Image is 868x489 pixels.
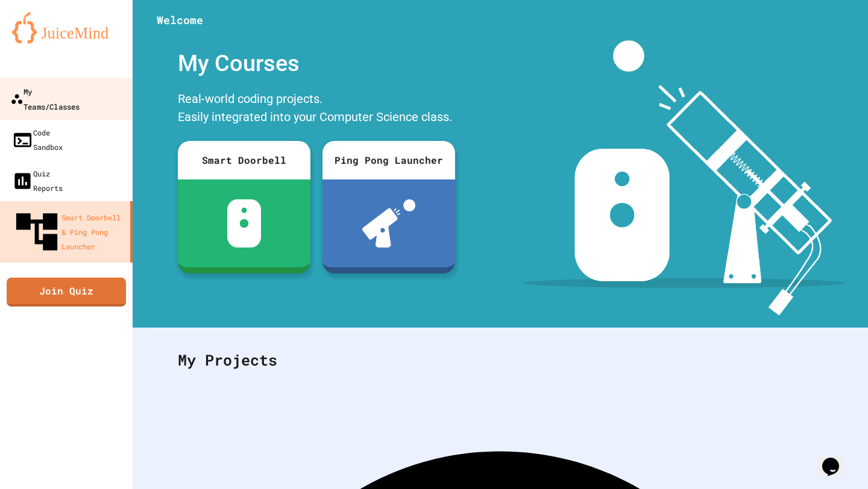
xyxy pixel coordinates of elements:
[12,125,63,154] div: Code Sandbox
[166,337,835,384] div: My Projects
[227,199,262,248] img: sdb-white.svg
[10,84,80,113] div: My Teams/Classes
[12,166,63,195] div: Quiz Reports
[817,441,856,477] iframe: chat widget
[12,207,125,257] div: Smart Doorbell & Ping Pong Launcher
[523,40,846,316] img: banner-image-my-projects.png
[172,40,461,87] div: My Courses
[362,199,416,248] img: ppl-with-ball.png
[7,278,126,307] a: Join Quiz
[322,141,455,179] div: Ping Pong Launcher
[12,12,121,43] img: logo-orange.svg
[178,141,310,179] div: Smart Doorbell
[172,87,461,132] div: Real-world coding projects. Easily integrated into your Computer Science class.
